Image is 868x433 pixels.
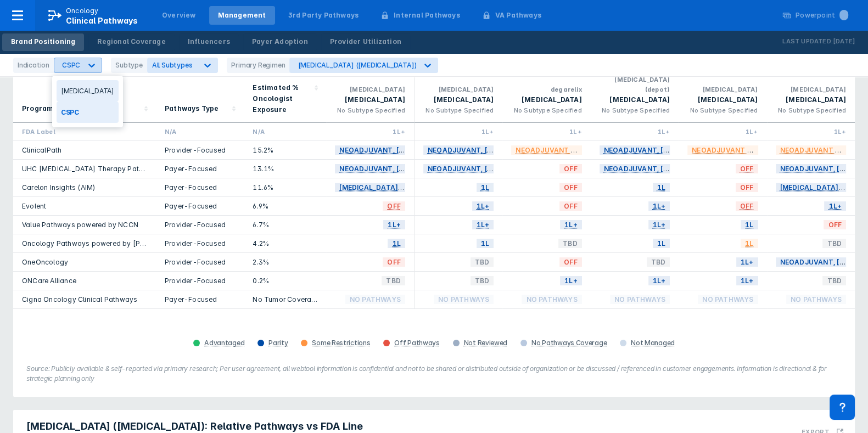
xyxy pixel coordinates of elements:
[268,339,288,347] div: Parity
[383,256,405,268] span: OFF
[335,181,419,194] span: [MEDICAL_DATA] & 1L
[165,257,235,267] div: Provider-Focused
[57,80,119,102] div: [MEDICAL_DATA]
[736,162,758,175] span: OFF
[423,94,494,105] div: [MEDICAL_DATA]
[434,293,494,306] span: No Pathways
[253,239,317,248] div: 4.2%
[559,162,582,175] span: OFF
[97,37,165,47] div: Regional Coverage
[687,94,758,105] div: [MEDICAL_DATA]
[335,162,481,175] span: Neoadjuvant, [MEDICAL_DATA] & 1L+
[687,85,758,94] div: [MEDICAL_DATA]
[648,200,670,212] span: 1L+
[26,420,363,433] span: [MEDICAL_DATA] ([MEDICAL_DATA]): Relative Pathways vs FDA Line
[253,127,317,136] div: N/A
[472,218,494,231] span: 1L+
[477,237,494,250] span: 1L
[559,200,582,212] span: OFF
[298,61,416,69] div: [MEDICAL_DATA] ([MEDICAL_DATA])
[244,70,326,122] div: Sort
[253,276,317,285] div: 0.2%
[156,70,244,122] div: Sort
[22,165,161,173] a: UHC [MEDICAL_DATA] Therapy Pathways
[22,103,53,114] div: Program
[736,274,758,287] span: 1L+
[822,274,846,287] span: TBD
[165,145,235,155] div: Provider-Focused
[22,258,68,266] a: OneOncology
[741,218,758,231] span: 1L
[335,85,405,94] div: [MEDICAL_DATA]
[687,127,758,136] div: 1L+
[833,36,855,47] p: [DATE]
[471,256,494,268] span: TBD
[531,339,607,347] div: No Pathways Coverage
[312,339,370,347] div: Some Restrictions
[26,364,842,384] figcaption: Source: Publicly available & self-reported via primary research; Per user agreement, all webtool ...
[253,82,311,115] div: Estimated % Oncologist Exposure
[423,85,494,94] div: [MEDICAL_DATA]
[648,218,670,231] span: 1L+
[776,94,846,105] div: [MEDICAL_DATA]
[736,181,758,194] span: OFF
[179,33,239,51] a: Influencers
[776,85,846,94] div: [MEDICAL_DATA]
[165,295,235,304] div: Payer-Focused
[335,127,405,136] div: 1L+
[687,105,758,115] div: No Subtype Specified
[522,293,581,306] span: No Pathways
[423,105,494,115] div: No Subtype Specified
[698,293,758,306] span: No Pathways
[600,144,746,156] span: Neoadjuvant, [MEDICAL_DATA] & 1L+
[22,183,95,192] a: Carelon Insights (AIM)
[13,70,156,122] div: Sort
[335,144,481,156] span: Neoadjuvant, [MEDICAL_DATA] & 1L+
[423,162,569,175] span: Neoadjuvant, [MEDICAL_DATA] & 1L+
[66,6,99,16] p: Oncology
[600,105,670,115] div: No Subtype Specified
[153,6,205,25] a: Overview
[88,33,174,51] a: Regional Coverage
[11,37,75,47] div: Brand Positioning
[253,257,317,267] div: 2.3%
[776,181,860,194] span: [MEDICAL_DATA] & 1L
[13,58,54,73] div: Indication
[511,105,581,115] div: No Subtype Specified
[253,295,317,304] div: No Tumor Coverage
[394,339,439,347] div: Off Pathways
[472,200,494,212] span: 1L+
[253,220,317,229] div: 6.7%
[345,293,405,306] span: No Pathways
[321,33,410,51] a: Provider Utilization
[66,16,138,25] span: Clinical Pathways
[736,200,758,212] span: OFF
[253,145,317,155] div: 15.2%
[511,127,581,136] div: 1L+
[227,58,289,73] div: Primary Regimen
[600,127,670,136] div: 1L+
[511,85,581,94] div: degarelix
[560,274,582,287] span: 1L+
[162,10,196,20] div: Overview
[253,183,317,192] div: 11.6%
[511,94,581,105] div: [MEDICAL_DATA]
[653,181,670,194] span: 1L
[382,274,405,287] span: TBD
[204,339,244,347] div: Advantaged
[464,339,507,347] div: Not Reviewed
[631,339,675,347] div: Not Managed
[423,144,569,156] span: Neoadjuvant, [MEDICAL_DATA] & 1L+
[335,105,405,115] div: No Subtype Specified
[165,164,235,173] div: Payer-Focused
[165,127,235,136] div: N/A
[57,102,119,123] div: CSPC
[2,33,84,51] a: Brand Positioning
[776,105,846,115] div: No Subtype Specified
[786,293,846,306] span: No Pathways
[653,237,670,250] span: 1L
[600,94,670,105] div: [MEDICAL_DATA]
[252,37,308,47] div: Payer Adoption
[776,127,846,136] div: 1L+
[471,274,494,287] span: TBD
